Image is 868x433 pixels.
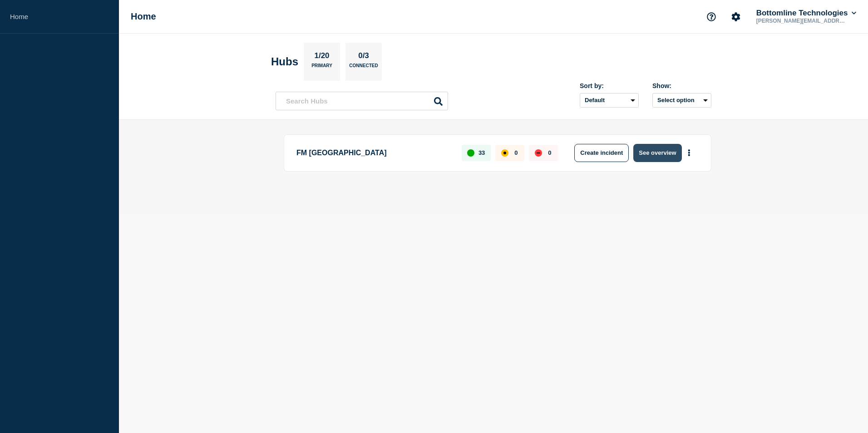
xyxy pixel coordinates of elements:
[349,63,378,73] p: Connected
[755,9,858,18] button: Bottomline Technologies
[580,82,639,89] div: Sort by:
[276,92,448,110] input: Search Hubs
[514,149,518,156] p: 0
[501,149,508,157] div: affected
[535,149,542,157] div: down
[726,7,745,26] button: Account settings
[478,149,485,156] p: 33
[574,144,629,162] button: Create incident
[683,144,695,161] button: More actions
[580,93,639,108] select: Sort by
[271,55,298,68] h2: Hubs
[548,149,551,156] p: 0
[311,63,332,73] p: Primary
[652,93,711,108] button: Select option
[652,82,711,89] div: Show:
[296,144,451,162] p: FM [GEOGRAPHIC_DATA]
[633,144,681,162] button: See overview
[311,51,333,63] p: 1/20
[467,149,474,157] div: up
[355,51,373,63] p: 0/3
[131,11,156,22] h1: Home
[702,7,721,26] button: Support
[755,18,849,24] p: [PERSON_NAME][EMAIL_ADDRESS][PERSON_NAME][DOMAIN_NAME]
